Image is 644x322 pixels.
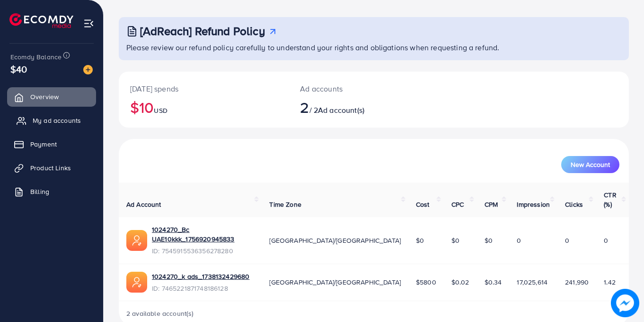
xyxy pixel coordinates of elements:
[33,116,81,125] span: My ad accounts
[485,200,498,209] span: CPM
[152,272,249,281] a: 1024270_k ads_1738132429680
[7,135,96,154] a: Payment
[565,277,589,287] span: 241,990
[9,13,73,28] img: logo
[517,200,550,209] span: Impression
[30,92,59,101] span: Overview
[300,96,309,118] span: 2
[7,158,96,177] a: Product Links
[269,200,301,209] span: Time Zone
[485,236,493,245] span: $0
[300,83,405,94] p: Ad accounts
[140,24,265,38] h3: [AdReach] Refund Policy
[152,246,254,256] span: ID: 7545915536356278280
[126,200,161,209] span: Ad Account
[451,236,459,245] span: $0
[126,272,147,293] img: ic-ads-acc.e4c84228.svg
[269,277,401,287] span: [GEOGRAPHIC_DATA]/[GEOGRAPHIC_DATA]
[152,284,249,293] span: ID: 7465221871748186128
[517,277,547,287] span: 17,025,614
[126,42,623,53] p: Please review our refund policy carefully to understand your rights and obligations when requesti...
[571,161,610,168] span: New Account
[561,156,619,173] button: New Account
[30,187,49,196] span: Billing
[30,139,57,149] span: Payment
[451,200,464,209] span: CPC
[300,98,405,116] h2: / 2
[416,200,430,209] span: Cost
[485,277,502,287] span: $0.34
[83,18,94,29] img: menu
[416,236,424,245] span: $0
[126,230,147,251] img: ic-ads-acc.e4c84228.svg
[10,52,62,62] span: Ecomdy Balance
[10,62,27,76] span: $40
[269,236,401,245] span: [GEOGRAPHIC_DATA]/[GEOGRAPHIC_DATA]
[30,163,71,173] span: Product Links
[604,236,608,245] span: 0
[130,98,277,116] h2: $10
[451,277,469,287] span: $0.02
[611,289,639,317] img: image
[416,277,436,287] span: $5800
[83,65,93,74] img: image
[318,105,364,115] span: Ad account(s)
[565,200,583,209] span: Clicks
[152,225,254,244] a: 1024270_Bc UAE10kkk_1756920945833
[604,277,616,287] span: 1.42
[7,111,96,130] a: My ad accounts
[7,87,96,106] a: Overview
[126,309,194,318] span: 2 available account(s)
[130,83,277,94] p: [DATE] spends
[7,182,96,201] a: Billing
[517,236,521,245] span: 0
[154,106,167,115] span: USD
[565,236,569,245] span: 0
[604,190,616,209] span: CTR (%)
